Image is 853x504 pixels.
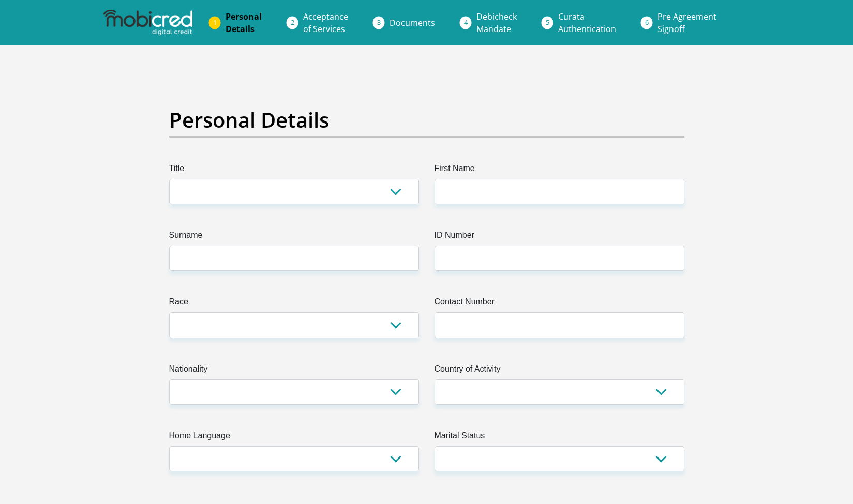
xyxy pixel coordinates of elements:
[476,11,517,35] span: Debicheck Mandate
[390,17,435,28] span: Documents
[217,6,270,39] a: PersonalDetails
[169,246,419,271] input: Surname
[435,162,684,179] label: First Name
[435,296,684,312] label: Contact Number
[295,6,356,39] a: Acceptanceof Services
[103,10,192,36] img: mobicred logo
[169,229,419,246] label: Surname
[435,430,684,446] label: Marital Status
[169,430,419,446] label: Home Language
[435,179,684,204] input: First Name
[169,363,419,379] label: Nationality
[226,11,262,35] span: Personal Details
[435,246,684,271] input: ID Number
[550,6,624,39] a: CurataAuthentication
[657,11,716,35] span: Pre Agreement Signoff
[169,108,684,132] h2: Personal Details
[303,11,348,35] span: Acceptance of Services
[435,229,684,246] label: ID Number
[169,162,419,179] label: Title
[558,11,616,35] span: Curata Authentication
[468,6,525,39] a: DebicheckMandate
[435,312,684,338] input: Contact Number
[169,296,419,312] label: Race
[381,12,443,33] a: Documents
[435,363,684,379] label: Country of Activity
[649,6,725,39] a: Pre AgreementSignoff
